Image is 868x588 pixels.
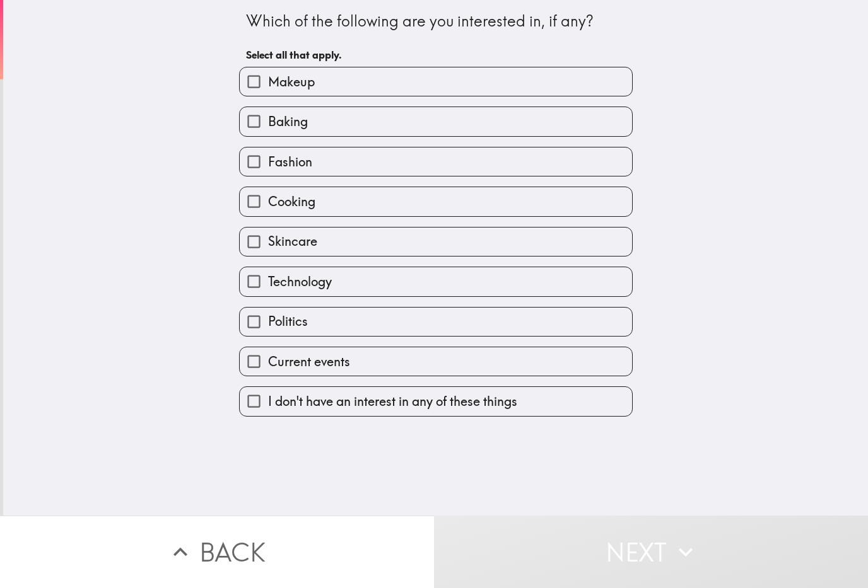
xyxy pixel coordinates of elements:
[434,516,868,588] button: Next
[240,267,632,296] button: Technology
[268,233,317,250] span: Skincare
[268,193,315,210] span: Cooking
[240,387,632,415] button: I don't have an interest in any of these things
[240,228,632,256] button: Skincare
[268,273,332,291] span: Technology
[268,353,350,371] span: Current events
[268,153,312,171] span: Fashion
[240,67,632,96] button: Makeup
[240,308,632,336] button: Politics
[268,113,308,130] span: Baking
[268,73,315,91] span: Makeup
[268,393,517,410] span: I don't have an interest in any of these things
[240,107,632,135] button: Baking
[240,147,632,176] button: Fashion
[246,11,626,32] div: Which of the following are you interested in, if any?
[268,313,308,330] span: Politics
[246,48,626,62] h6: Select all that apply.
[240,187,632,216] button: Cooking
[240,347,632,376] button: Current events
